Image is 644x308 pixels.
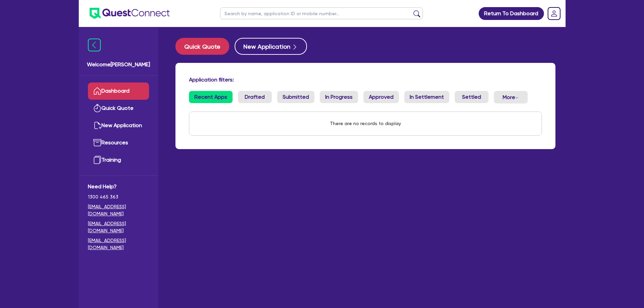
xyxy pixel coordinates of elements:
[545,5,563,22] a: Dropdown toggle
[88,183,149,191] span: Need Help?
[88,134,149,151] a: Resources
[90,8,170,19] img: quest-connect-logo-blue
[93,104,101,112] img: quick-quote
[175,38,235,55] a: Quick Quote
[88,82,149,100] a: Dashboard
[87,61,150,69] span: Welcome [PERSON_NAME]
[320,91,358,103] a: In Progress
[238,91,272,103] a: Drafted
[189,91,233,103] a: Recent Apps
[88,39,101,51] img: icon-menu-close
[455,91,488,103] a: Settled
[88,220,149,234] a: [EMAIL_ADDRESS][DOMAIN_NAME]
[88,100,149,117] a: Quick Quote
[277,91,314,103] a: Submitted
[494,91,528,103] button: Dropdown toggle
[93,121,101,129] img: new-application
[175,38,229,55] button: Quick Quote
[404,91,449,103] a: In Settlement
[479,7,544,20] a: Return To Dashboard
[363,91,399,103] a: Approved
[88,193,149,200] span: 1300 465 363
[88,151,149,169] a: Training
[93,156,101,164] img: training
[88,117,149,134] a: New Application
[88,237,149,251] a: [EMAIL_ADDRESS][DOMAIN_NAME]
[220,7,423,19] input: Search by name, application ID or mobile number...
[88,203,149,217] a: [EMAIL_ADDRESS][DOMAIN_NAME]
[189,76,542,83] h4: Application filters:
[93,139,101,147] img: resources
[322,112,409,135] div: There are no records to display
[235,38,307,55] button: New Application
